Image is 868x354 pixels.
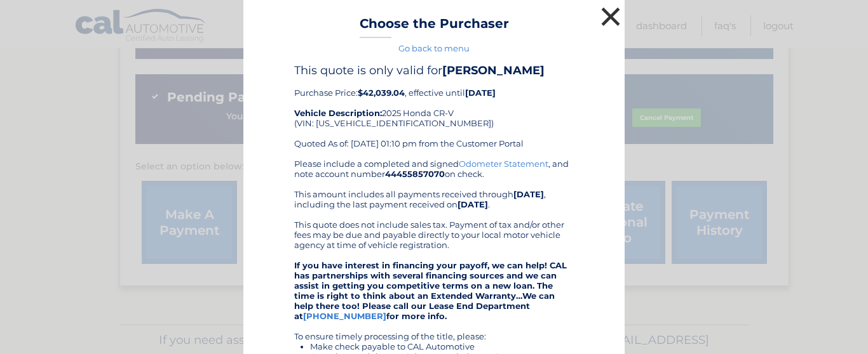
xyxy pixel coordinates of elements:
b: [DATE] [458,199,488,209]
button: × [598,4,623,29]
h3: Choose the Purchaser [360,16,509,38]
li: Make check payable to CAL Automotive [310,341,574,351]
div: Purchase Price: , effective until 2025 Honda CR-V (VIN: [US_VEHICLE_IDENTIFICATION_NUMBER]) Quote... [294,63,574,159]
b: [DATE] [513,189,544,199]
b: [DATE] [465,88,496,98]
strong: If you have interest in financing your payoff, we can help! CAL has partnerships with several fin... [294,260,567,321]
b: 44455857070 [385,169,445,179]
strong: Vehicle Description: [294,108,382,118]
a: Odometer Statement [459,159,548,169]
h4: This quote is only valid for [294,63,574,77]
b: $42,039.04 [358,88,405,98]
a: Go back to menu [398,43,470,53]
b: [PERSON_NAME] [442,63,545,77]
a: [PHONE_NUMBER] [303,311,386,321]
